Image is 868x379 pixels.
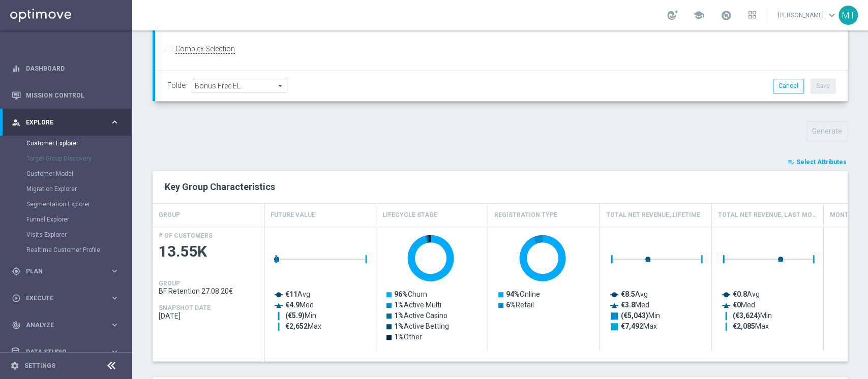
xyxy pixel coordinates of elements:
button: Mission Control [11,91,120,100]
a: Mission Control [26,82,119,109]
div: Target Group Discovery [26,151,131,166]
span: 13.55K [159,242,258,262]
i: person_search [12,118,21,127]
i: keyboard_arrow_right [110,293,119,303]
i: keyboard_arrow_right [110,347,119,357]
tspan: 1% [394,322,404,330]
h4: Registration Type [494,206,557,224]
div: Execute [12,294,110,303]
div: person_search Explore keyboard_arrow_right [11,118,120,127]
text: Other [394,333,422,341]
text: Max [621,322,657,330]
a: Customer Explorer [26,139,106,147]
div: Plan [12,267,110,276]
text: Churn [394,290,427,298]
div: Customer Explorer [26,136,131,151]
a: Realtime Customer Profile [26,246,106,254]
text: Avg [733,290,760,298]
button: play_circle_outline Execute keyboard_arrow_right [11,294,120,302]
label: Folder [167,81,188,90]
div: Segmentation Explorer [26,197,131,212]
div: equalizer Dashboard [11,65,120,73]
text: Min [285,311,316,320]
button: gps_fixed Plan keyboard_arrow_right [11,267,120,275]
text: Med [285,301,314,309]
h2: Key Group Characteristics [165,181,835,193]
span: school [693,10,704,21]
tspan: 94% [506,290,520,298]
label: Complex Selection [175,44,235,54]
i: play_circle_outline [12,294,21,303]
tspan: 1% [394,333,404,341]
text: Max [285,322,321,330]
tspan: (€5,043) [621,311,648,320]
button: playlist_add_check Select Attributes [787,156,848,168]
i: playlist_add_check [788,159,795,166]
text: Active Betting [394,322,449,330]
h4: Total Net Revenue, Last Month [718,206,817,224]
text: Min [621,311,660,320]
div: Visits Explorer [26,227,131,242]
tspan: (€3,624) [733,311,760,320]
span: Explore [26,119,110,125]
i: gps_fixed [12,267,21,276]
span: Data Studio [26,349,110,355]
text: Retail [506,301,534,309]
text: Med [621,301,649,309]
text: Avg [285,290,310,298]
tspan: €3.8 [621,301,635,309]
a: Customer Model [26,170,106,178]
div: Migration Explorer [26,181,131,197]
tspan: (€5.9) [285,311,305,320]
a: Funnel Explorer [26,215,106,224]
button: Save [811,79,835,93]
div: Explore [12,118,110,127]
i: keyboard_arrow_right [110,320,119,330]
i: keyboard_arrow_right [110,117,119,127]
tspan: 1% [394,301,404,309]
div: Mission Control [12,82,119,109]
span: keyboard_arrow_down [826,10,837,21]
div: Realtime Customer Profile [26,242,131,258]
a: Migration Explorer [26,185,106,193]
text: Active Casino [394,311,447,320]
a: Dashboard [26,55,119,82]
tspan: €0.8 [733,290,747,298]
button: track_changes Analyze keyboard_arrow_right [11,321,120,329]
tspan: €2,085 [733,322,755,330]
div: Customer Model [26,166,131,181]
text: Max [733,322,769,330]
span: 2025-08-26 [159,312,258,320]
i: keyboard_arrow_right [110,266,119,276]
h4: Total Net Revenue, Lifetime [606,206,700,224]
span: Analyze [26,322,110,328]
text: Active Multi [394,301,441,309]
h4: GROUP [159,280,180,287]
button: Data Studio keyboard_arrow_right [11,348,120,356]
tspan: €0 [733,301,741,309]
a: Visits Explorer [26,231,106,239]
button: Generate [806,121,848,141]
div: MT [839,6,858,25]
h4: SNAPSHOT DATE [159,304,211,311]
tspan: €7,492 [621,322,643,330]
tspan: €4.9 [285,301,300,309]
tspan: 96% [394,290,408,298]
a: Settings [24,363,55,369]
text: Avg [621,290,648,298]
tspan: €8.5 [621,290,635,298]
div: Data Studio [12,348,110,357]
tspan: 6% [506,301,516,309]
div: Dashboard [12,55,119,82]
div: Funnel Explorer [26,212,131,227]
tspan: €2,652 [285,322,308,330]
h4: # OF CUSTOMERS [159,232,213,239]
h4: GROUP [159,206,180,224]
text: Min [733,311,772,320]
h4: Future Value [271,206,315,224]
